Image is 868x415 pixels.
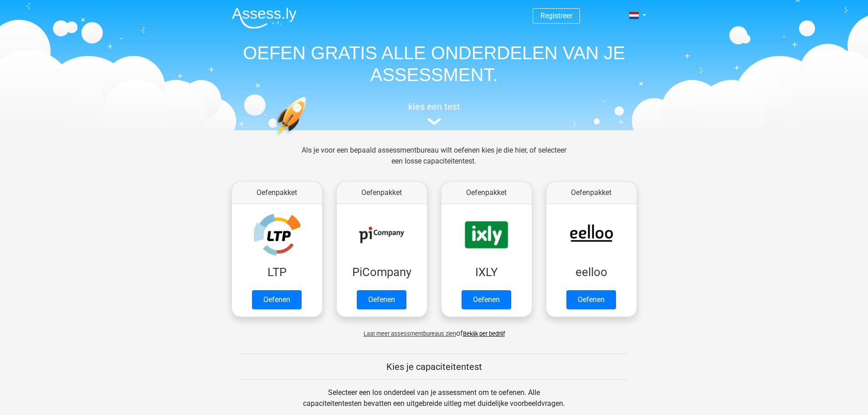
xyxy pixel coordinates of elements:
[225,321,644,339] div: of
[225,42,644,86] h1: OEFEN GRATIS ALLE ONDERDELEN VAN JE ASSESSMENT.
[225,101,644,112] h5: kies een test
[566,290,616,309] a: Oefenen
[364,330,456,337] span: Laat meer assessmentbureaus zien
[463,330,505,337] a: Bekijk per bedrijf
[462,290,511,309] a: Oefenen
[427,118,441,125] img: assessment
[252,290,302,309] a: Oefenen
[225,101,644,125] a: kies een test
[275,97,342,179] img: oefenen
[540,11,572,20] a: Registreer
[294,145,574,178] div: Als je voor een bepaald assessmentbureau wilt oefenen kies je die hier, of selecteer een losse ca...
[240,361,629,372] h5: Kies je capaciteitentest
[357,290,406,309] a: Oefenen
[232,7,297,29] img: Assessly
